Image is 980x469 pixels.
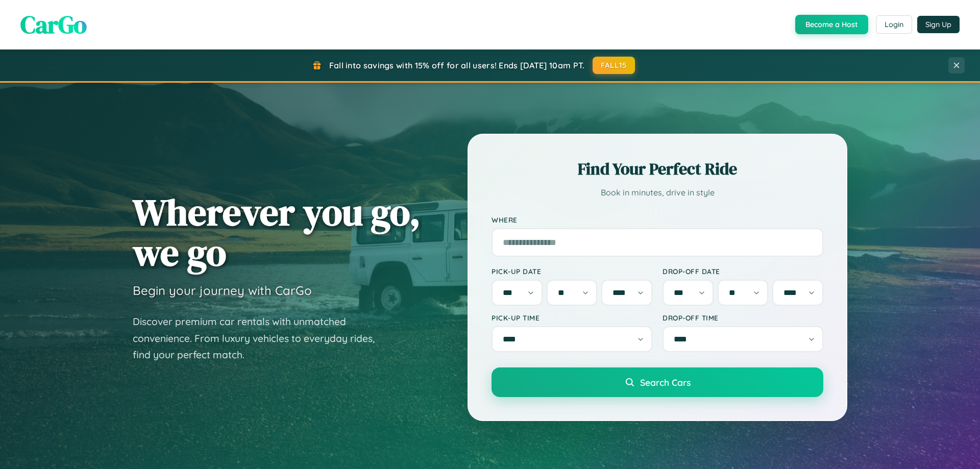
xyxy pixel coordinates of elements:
button: Search Cars [492,367,823,397]
h2: Find Your Perfect Ride [492,158,823,180]
label: Pick-up Date [492,267,652,276]
button: Login [876,15,912,34]
button: Become a Host [795,15,868,34]
label: Drop-off Date [663,267,823,276]
p: Book in minutes, drive in style [492,185,823,200]
span: Fall into savings with 15% off for all users! Ends [DATE] 10am PT. [329,60,585,70]
span: Search Cars [640,377,691,388]
label: Pick-up Time [492,313,652,322]
h1: Wherever you go, we go [133,192,421,273]
span: CarGo [20,8,87,41]
p: Discover premium car rentals with unmatched convenience. From luxury vehicles to everyday rides, ... [133,313,388,363]
button: Sign Up [917,16,960,33]
h3: Begin your journey with CarGo [133,283,312,298]
button: FALL15 [593,57,635,74]
label: Where [492,215,823,224]
label: Drop-off Time [663,313,823,322]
